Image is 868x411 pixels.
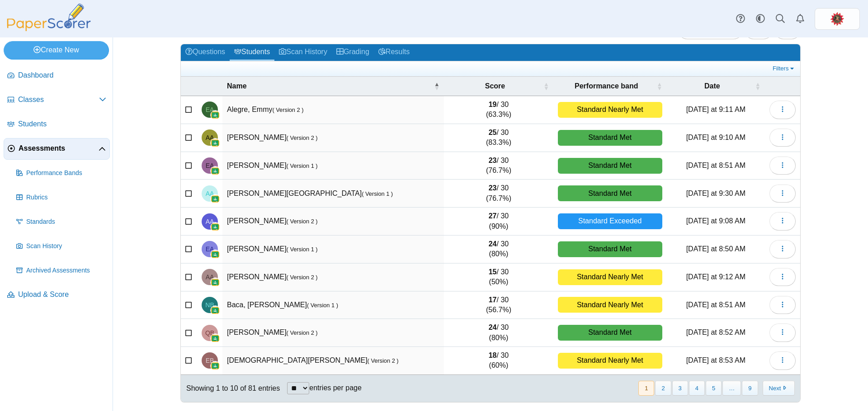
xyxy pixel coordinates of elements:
[489,101,497,108] b: 19
[374,44,414,61] a: Results
[686,356,745,364] time: Oct 4, 2025 at 8:53 AM
[332,44,374,61] a: Grading
[444,180,553,208] td: / 30 (76.7%)
[558,158,662,174] div: Standard Met
[444,124,553,152] td: / 30 (83.3%)
[706,381,722,396] button: 5
[206,106,214,113] span: Emmy Alegre
[558,241,662,257] div: Standard Met
[543,82,549,91] span: Score : Activate to sort
[26,242,106,251] span: Scan History
[4,138,110,160] a: Assessments
[211,111,220,120] img: googleClassroom-logo.png
[13,162,110,184] a: Performance Bands
[205,330,214,336] span: Quinn Barnes
[489,184,497,192] b: 23
[309,384,362,392] label: entries per page
[222,208,444,236] td: [PERSON_NAME]
[211,139,220,148] img: googleClassroom-logo.png
[206,246,214,252] span: Ella Aubry
[18,290,106,300] span: Upload & Score
[368,357,399,364] small: ( Version 2 )
[18,70,106,80] span: Dashboard
[4,41,109,59] a: Create New
[655,381,671,396] button: 2
[222,319,444,347] td: [PERSON_NAME]
[686,301,745,309] time: Oct 4, 2025 at 8:51 AM
[686,328,745,336] time: Oct 4, 2025 at 8:52 AM
[489,323,497,331] b: 24
[222,96,444,124] td: Alegre, Emmy
[444,152,553,180] td: / 30 (76.7%)
[444,236,553,263] td: / 30 (80%)
[558,353,662,369] div: Standard Nearly Met
[444,347,553,375] td: / 30 (60%)
[13,187,110,208] a: Rubrics
[558,213,662,229] div: Standard Exceeded
[211,222,220,231] img: googleClassroom-logo.png
[222,291,444,319] td: Baca, [PERSON_NAME]
[489,351,497,359] b: 18
[489,296,497,304] b: 17
[206,134,214,141] span: Alexander Allen
[287,274,318,281] small: ( Version 2 )
[206,357,214,364] span: Elijah Bishop
[770,64,798,73] a: Filters
[686,106,745,113] time: Oct 4, 2025 at 9:11 AM
[211,278,220,287] img: googleClassroom-logo.png
[4,4,94,31] img: PaperScorer
[274,44,332,61] a: Scan History
[558,130,662,146] div: Standard Met
[489,212,497,220] b: 27
[489,268,497,276] b: 15
[13,260,110,282] a: Archived Assessments
[287,246,318,253] small: ( Version 1 )
[26,193,106,202] span: Rubrics
[558,102,662,118] div: Standard Nearly Met
[287,134,318,141] small: ( Version 2 )
[444,208,553,236] td: / 30 (90%)
[830,12,844,26] img: ps.BdVRPPpVVw2VGlwN
[205,302,214,308] span: Natalhie Baca
[489,240,497,248] b: 24
[671,81,753,91] span: Date
[686,134,745,141] time: Oct 4, 2025 at 9:10 AM
[489,157,497,164] b: 23
[434,82,439,91] span: Name : Activate to invert sorting
[206,162,214,169] span: Eyden Arce
[686,189,745,197] time: Oct 4, 2025 at 9:30 AM
[558,297,662,313] div: Standard Nearly Met
[222,263,444,291] td: [PERSON_NAME]
[26,217,106,226] span: Standards
[181,44,230,61] a: Questions
[13,211,110,233] a: Standards
[686,217,745,225] time: Oct 4, 2025 at 9:08 AM
[211,250,220,259] img: googleClassroom-logo.png
[18,119,106,129] span: Students
[4,89,110,111] a: Classes
[211,334,220,343] img: googleClassroom-logo.png
[211,194,220,203] img: googleClassroom-logo.png
[26,169,106,178] span: Performance Bands
[287,218,318,225] small: ( Version 2 )
[222,347,444,375] td: [DEMOGRAPHIC_DATA][PERSON_NAME]
[686,273,745,281] time: Oct 4, 2025 at 9:12 AM
[18,95,99,105] span: Classes
[4,114,110,135] a: Students
[4,25,94,32] a: PaperScorer
[19,143,99,153] span: Assessments
[211,306,220,315] img: googleClassroom-logo.png
[211,166,220,175] img: googleClassroom-logo.png
[638,381,654,396] button: 1
[222,180,444,208] td: [PERSON_NAME][GEOGRAPHIC_DATA]
[272,106,303,113] small: ( Version 2 )
[722,381,741,396] span: …
[558,269,662,285] div: Standard Nearly Met
[181,375,280,402] div: Showing 1 to 10 of 81 entries
[444,291,553,319] td: / 30 (56.7%)
[672,381,688,396] button: 3
[763,381,795,396] button: Next
[13,236,110,257] a: Scan History
[448,81,542,91] span: Score
[489,129,497,136] b: 25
